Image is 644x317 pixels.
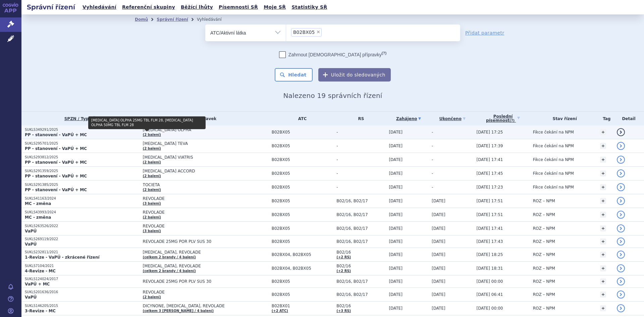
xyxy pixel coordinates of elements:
span: B02/16, B02/17 [336,226,385,231]
strong: PP - stanovení - VaPÚ + MC [25,188,87,192]
p: SUKLS43993/2024 [25,210,140,215]
span: [DATE] 18:25 [476,252,503,257]
a: + [600,170,606,176]
a: detail [617,183,625,191]
a: Běžící lhůty [179,3,215,12]
strong: VaPÚ [25,242,37,247]
span: [DATE] [389,130,402,135]
span: Fikce čekání na NPM [533,185,574,190]
a: Přidat parametr [465,30,504,36]
abbr: (?) [382,51,386,55]
a: SPZN / Typ SŘ [25,114,140,123]
span: [DATE] [432,266,445,271]
a: (+2 RS) [336,269,351,273]
a: (2 balení) [143,174,161,178]
span: B02BX05 [293,30,315,35]
span: B02/16, B02/17 [336,279,385,284]
span: [DATE] [389,212,402,217]
a: (+2 ATC) [272,309,288,313]
span: - [432,130,433,135]
strong: PP - stanovení - VaPÚ + MC [25,133,87,137]
span: B02/16, B02/17 [336,199,385,203]
p: SUKLS263526/2022 [25,224,140,228]
a: (+2 RS) [336,255,351,259]
span: B02/16, B02/17 [336,212,385,217]
span: [DATE] [432,239,445,244]
span: × [316,30,320,34]
span: REVOLADE [143,224,268,228]
span: [MEDICAL_DATA], REVOLADE [143,250,268,255]
a: Domů [135,17,148,22]
a: (2 balení) [143,215,161,219]
span: B02BX05 [272,226,333,231]
p: SUKLS232811/2021 [25,250,140,255]
span: - [336,130,385,135]
span: B02/16, B02/17 [336,292,385,297]
span: Fikce čekání na NPM [533,144,574,148]
a: Moje SŘ [262,3,288,12]
a: (2 balení) [143,133,161,137]
a: (2 balení) [143,160,161,164]
span: Nalezeno 19 správních řízení [283,92,382,100]
a: + [600,292,606,298]
a: (+3 RS) [336,309,351,313]
span: [DATE] 17:39 [476,144,503,148]
span: [MEDICAL_DATA], REVOLADE [143,264,268,268]
span: [DATE] [389,239,402,244]
span: B02BX01 [272,304,333,308]
span: [DATE] [389,252,402,257]
span: B02BX05 [272,185,333,190]
a: (celkem 2 brandy / 4 balení) [143,255,196,259]
span: ROZ – NPM [533,199,555,203]
strong: 1-Revize - VaPÚ - zkrácené řízení [25,255,100,260]
span: [DATE] [389,279,402,284]
span: [DATE] [432,252,445,257]
span: B02BX05 [272,199,333,203]
span: - [336,157,385,162]
a: + [600,198,606,204]
a: detail [617,264,625,272]
span: [DATE] [389,226,402,231]
span: ROZ – NPM [533,212,555,217]
strong: PP - stanovení - VaPÚ + MC [25,160,87,165]
a: detail [617,237,625,246]
span: - [336,144,385,148]
span: [DATE] 17:51 [476,212,503,217]
span: ROZ – NPM [533,292,555,297]
span: [DATE] 17:45 [476,171,503,176]
span: [MEDICAL_DATA] VIATRIS [143,155,268,160]
strong: 3-Revize - MC [25,309,56,313]
a: + [600,212,606,218]
span: REVOLADE 25MG POR PLV SUS 30 [143,239,268,244]
strong: MC - změna [25,215,51,220]
span: ROZ – NPM [533,239,555,244]
p: SUKLS291359/2025 [25,169,140,173]
button: Hledat [275,68,313,82]
span: B02/16 [336,304,385,308]
span: B02/16 [336,250,385,255]
span: B02BX05 [272,239,333,244]
span: [DATE] [389,306,402,311]
span: B02BX05 [272,130,333,135]
span: [DATE] 17:43 [476,239,503,244]
a: detail [617,211,625,219]
span: [DATE] [389,199,402,203]
span: [DATE] 00:00 [476,306,503,311]
span: [DATE] [389,157,402,162]
strong: VaPÚ [25,229,37,233]
p: SUKLS269119/2022 [25,237,140,242]
p: SUKLS293812/2025 [25,155,140,160]
a: + [600,265,606,271]
a: + [600,184,606,190]
a: Ukončeno [432,114,473,123]
a: (3 balení) [143,229,161,233]
span: B02BX05 [272,157,333,162]
span: - [336,185,385,190]
strong: VaPÚ [25,295,37,300]
a: Zahájeno [389,114,428,123]
span: [DATE] [389,171,402,176]
button: Uložit do sledovaných [318,68,391,82]
p: SUKLS7104/2021 [25,264,140,268]
th: ATC [268,112,333,125]
span: - [336,171,385,176]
